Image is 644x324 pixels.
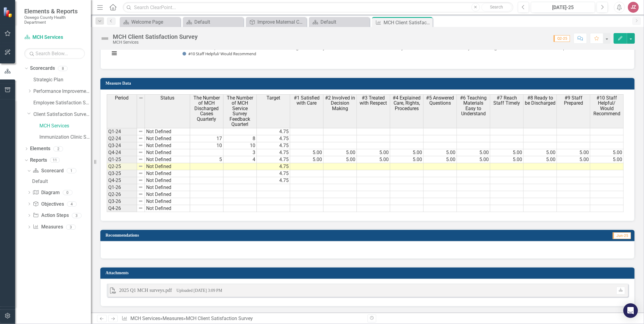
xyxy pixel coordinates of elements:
div: Welcome Page [131,18,179,26]
span: Q2-25 [554,35,570,42]
div: MCH Client Satisfaction Survey [384,19,431,26]
div: 3 [72,213,82,218]
td: Q1-24 [107,128,137,135]
span: Search [490,5,503,9]
td: Q3-24 [107,142,137,149]
input: Search ClearPoint... [123,2,513,13]
button: Show #10 Staff Helpful/ Would Recommend [183,51,257,56]
a: Improve Maternal Child Health Services [247,18,305,26]
div: 1 [67,168,76,174]
td: Not Defined [145,170,190,177]
a: Performance Improvement Plans [33,88,91,95]
span: #7 Reach Staff Timely [491,95,522,106]
img: 8DAGhfEEPCf229AAAAAElFTkSuQmCC [138,150,143,155]
td: 5.00 [524,156,557,163]
div: 2 [53,146,63,151]
a: MCH Services [24,34,85,41]
span: #1 Satisfied with Care [291,95,322,106]
button: Search [481,3,512,12]
small: Uploaded [DATE] 3:09 PM [176,288,222,293]
td: Q1-25 [107,156,137,163]
span: The Number of MCH Discharged Cases Quarterly [191,95,222,122]
td: 5.00 [424,149,457,156]
td: Not Defined [145,198,190,205]
div: 8 [58,66,68,71]
span: #8 Ready to be Discharged [525,95,555,106]
td: 5.00 [457,156,490,163]
span: Target [267,95,280,101]
td: 4.75 [257,170,290,177]
img: 8DAGhfEEPCf229AAAAAElFTkSuQmCC [139,96,143,100]
td: 5.00 [390,156,424,163]
a: Immunization Clinic Satisfaction Survey [39,134,91,141]
td: 5.00 [557,149,590,156]
td: 5 [190,156,223,163]
td: 10 [190,142,223,149]
span: Elements & Reports [24,8,85,15]
div: Default [194,18,242,26]
a: Elements [30,145,50,152]
td: 4.75 [257,177,290,184]
img: 8DAGhfEEPCf229AAAAAElFTkSuQmCC [138,157,143,162]
a: Scorecards [30,65,55,72]
div: 11 [50,158,60,163]
img: ClearPoint Strategy [3,7,14,18]
span: The Number of MCH Service Survey Feedback Quarterl [225,95,255,127]
img: 8DAGhfEEPCf229AAAAAElFTkSuQmCC [138,129,143,134]
td: Q2-25 [107,163,137,170]
td: 5.00 [557,156,590,163]
img: 8DAGhfEEPCf229AAAAAElFTkSuQmCC [138,178,143,183]
td: 4.75 [257,135,290,142]
span: #4 Explained Care, Rights, Procedures [391,95,422,111]
td: Q3-25 [107,170,137,177]
td: Not Defined [145,177,190,184]
td: 5.00 [390,149,424,156]
div: MCH Services [113,40,198,45]
td: Not Defined [145,149,190,156]
td: 5.00 [490,149,524,156]
div: 0 [63,190,72,195]
span: #3 Treated with Respect [358,95,389,106]
td: 5.00 [357,156,390,163]
td: 17 [190,135,223,142]
span: #5 Answered Questions [425,95,455,106]
button: JZ [628,2,639,13]
div: MCH Client Satisfaction Survey [113,33,198,40]
td: 5.00 [290,149,324,156]
div: Improve Maternal Child Health Services [257,18,305,26]
a: Default [184,18,242,26]
td: 5.00 [324,149,357,156]
td: Not Defined [145,184,190,191]
div: Default [32,179,91,184]
a: Action Steps [33,212,69,219]
a: MCH Services [39,123,91,130]
td: Q1-26 [107,184,137,191]
span: #2 Involved in Decision Making [325,95,355,111]
td: 5.00 [590,156,624,163]
a: Scorecard [33,167,63,174]
td: 5.00 [490,156,524,163]
h3: Recommendations [106,233,442,238]
h3: Attachments [106,271,632,275]
button: [DATE]-25 [531,2,595,13]
div: 4 [67,201,77,207]
td: 5.00 [424,156,457,163]
div: 2025 Q1 MCH surveys.pdf [119,287,172,294]
td: Not Defined [145,191,190,198]
a: Strategic Plan [33,76,91,83]
span: Jun-25 [613,232,631,239]
a: Objectives [33,201,64,208]
div: [DATE]-25 [533,4,593,11]
td: Not Defined [145,163,190,170]
a: Employee Satisfaction Survey [33,100,91,106]
a: Measures [163,316,183,321]
span: #9 Staff Prepared [558,95,589,106]
text: #10 Staff Helpful/ Would Recommend [188,51,256,56]
td: 5.00 [290,156,324,163]
td: 5.00 [357,149,390,156]
img: 8DAGhfEEPCf229AAAAAElFTkSuQmCC [138,171,143,176]
td: 5.00 [457,149,490,156]
td: 3 [223,149,257,156]
img: 8DAGhfEEPCf229AAAAAElFTkSuQmCC [138,199,143,204]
